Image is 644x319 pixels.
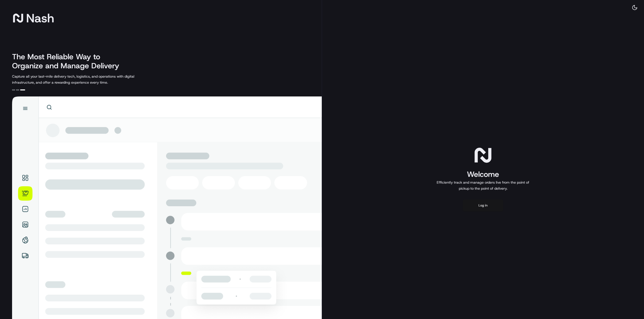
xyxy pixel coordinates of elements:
[435,169,531,179] h1: Welcome
[463,199,503,211] button: Log in
[435,179,531,191] p: Efficiently track and manage orders live from the point of pickup to the point of delivery.
[12,52,125,70] h2: The Most Reliable Way to Organize and Manage Delivery
[12,73,157,85] p: Capture all your last-mile delivery tech, logistics, and operations with digital infrastructure, ...
[26,13,54,23] span: Nash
